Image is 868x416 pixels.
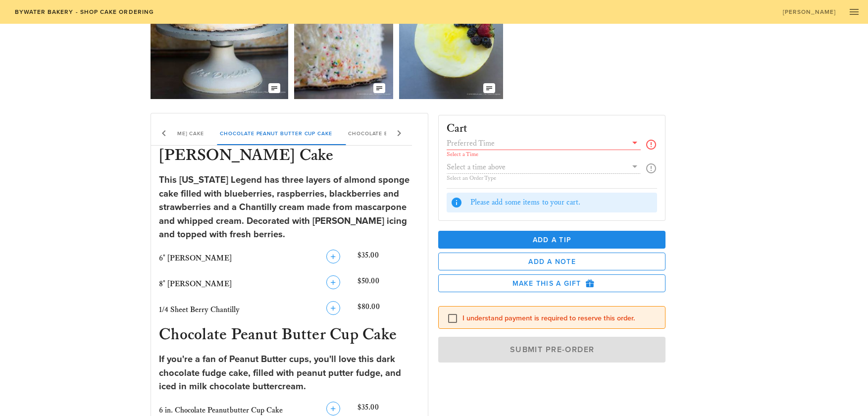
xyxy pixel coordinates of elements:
[157,146,422,167] h3: [PERSON_NAME] Cake
[462,313,658,323] label: I understand payment is required to reserve this order.
[438,337,666,363] button: Submit Pre-Order
[159,305,240,314] span: 1/4 Sheet Berry Chantilly
[438,274,666,292] button: Make this a Gift
[446,236,658,244] span: Add a Tip
[776,5,842,19] a: [PERSON_NAME]
[438,253,666,270] button: Add a Note
[159,254,232,263] span: 6" [PERSON_NAME]
[8,5,160,19] a: Bywater Bakery - Shop Cake Ordering
[356,248,422,269] div: $35.00
[159,353,420,394] div: If you're a fan of Peanut Butter cups, you'll love this dark chocolate fudge cake, filled with pe...
[447,123,468,135] h3: Cart
[340,121,452,145] div: Chocolate Butter Pecan Cake
[438,231,666,249] button: Add a Tip
[356,273,422,295] div: $50.00
[470,197,654,208] div: Please add some items to your cart.
[159,406,283,415] span: 6 in. Chocolate Peanutbutter Cup Cake
[212,121,340,145] div: Chocolate Peanut Butter Cup Cake
[782,8,836,15] span: [PERSON_NAME]
[356,299,422,321] div: $80.00
[447,137,627,150] input: Preferred Time
[447,258,658,266] span: Add a Note
[450,345,655,355] span: Submit Pre-Order
[447,152,641,157] div: Select a Time
[14,8,154,15] span: Bywater Bakery - Shop Cake Ordering
[157,325,422,347] h3: Chocolate Peanut Butter Cup Cake
[447,279,658,288] span: Make this a Gift
[159,279,232,289] span: 8" [PERSON_NAME]
[159,173,420,242] div: This [US_STATE] Legend has three layers of almond sponge cake filled with blueberries, raspberrie...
